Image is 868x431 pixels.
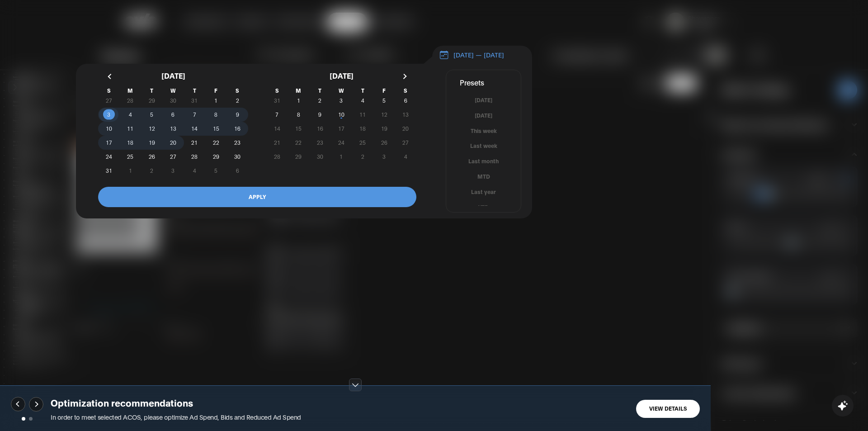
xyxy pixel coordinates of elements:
[446,127,521,135] button: This week
[373,122,395,136] button: 19
[309,150,330,164] button: 30
[119,136,141,150] button: 18
[381,106,387,123] span: 12
[318,106,321,123] span: 9
[309,108,330,122] button: 9
[213,134,219,151] span: 22
[11,397,25,412] button: Previous slide
[395,136,416,150] button: 27
[106,148,112,165] span: 24
[352,136,373,150] button: 25
[227,94,248,108] button: 2
[288,108,309,122] button: 8
[205,94,226,108] button: 1
[150,106,153,123] span: 5
[119,150,141,164] button: 25
[330,94,352,108] button: 3
[266,150,288,164] button: 28
[352,94,373,108] button: 4
[170,148,176,165] span: 27
[404,92,407,109] span: 6
[373,108,395,122] button: 12
[395,108,416,122] button: 13
[446,76,521,88] div: Presets
[359,106,366,123] span: 11
[236,92,239,109] span: 2
[446,188,521,196] button: Last year
[98,187,416,207] button: APPLY
[446,203,521,212] button: YTD
[106,162,112,179] span: 31
[330,122,352,136] button: 17
[297,106,300,123] span: 8
[338,134,344,151] span: 24
[309,87,330,94] span: T
[317,134,323,151] span: 23
[214,106,217,123] span: 8
[191,134,198,151] span: 21
[309,122,330,136] button: 16
[330,87,352,94] span: W
[162,150,184,164] button: 27
[193,106,196,123] span: 7
[213,120,219,137] span: 15
[266,122,288,136] button: 14
[439,50,449,60] img: Calendar
[266,108,288,122] button: 7
[359,120,366,137] span: 18
[352,122,373,136] button: 18
[227,87,248,94] span: S
[162,122,184,136] button: 13
[227,136,248,150] button: 23
[266,87,288,94] span: S
[205,87,226,94] span: F
[338,106,344,123] span: 10
[395,122,416,136] button: 20
[184,122,205,136] button: 14
[205,108,226,122] button: 8
[446,172,521,181] button: MTD
[295,148,302,165] span: 29
[107,106,110,123] span: 3
[352,108,373,122] button: 11
[29,417,33,421] button: Go to slide 2
[234,134,241,151] span: 23
[141,136,162,150] button: 19
[234,148,241,165] span: 30
[119,108,141,122] button: 4
[297,92,300,109] span: 1
[432,46,532,65] button: [DATE] — [DATE]
[338,120,344,137] span: 17
[191,120,198,137] span: 14
[98,108,119,122] button: 3
[266,136,288,150] button: 21
[288,150,309,164] button: 29
[317,120,323,137] span: 16
[98,64,248,87] div: [DATE]
[227,122,248,136] button: 16
[119,122,141,136] button: 11
[317,148,323,165] span: 30
[119,87,141,94] span: M
[395,87,416,94] span: S
[141,108,162,122] button: 5
[106,134,112,151] span: 17
[98,87,119,94] span: S
[330,108,352,122] button: 10
[171,106,175,123] span: 6
[184,136,205,150] button: 21
[205,136,226,150] button: 22
[127,120,133,137] span: 11
[275,106,278,123] span: 7
[205,122,226,136] button: 15
[381,120,387,137] span: 19
[330,136,352,150] button: 24
[295,134,302,151] span: 22
[98,164,119,178] button: 31
[162,108,184,122] button: 6
[318,92,321,109] span: 2
[274,120,280,137] span: 14
[402,134,409,151] span: 27
[149,120,155,137] span: 12
[446,96,521,104] button: [DATE]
